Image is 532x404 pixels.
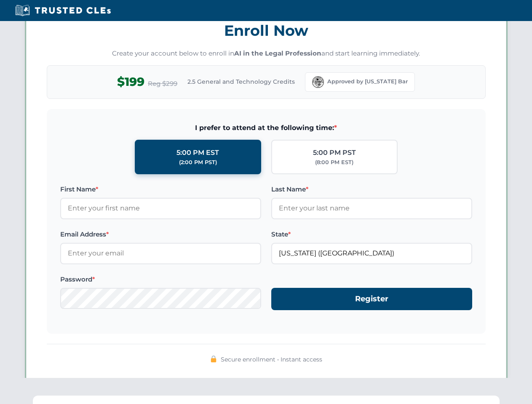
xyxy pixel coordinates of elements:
[221,355,322,364] span: Secure enrollment • Instant access
[148,79,177,89] span: Reg $299
[60,243,261,264] input: Enter your email
[315,158,353,167] div: (8:00 PM EST)
[60,229,261,239] label: Email Address
[117,72,144,91] span: $199
[60,198,261,219] input: Enter your first name
[327,77,408,86] span: Approved by [US_STATE] Bar
[313,147,356,158] div: 5:00 PM PST
[13,4,113,17] img: Trusted CLEs
[271,229,472,239] label: State
[176,147,219,158] div: 5:00 PM EST
[187,77,295,86] span: 2.5 General and Technology Credits
[271,288,472,310] button: Register
[60,274,261,284] label: Password
[271,184,472,194] label: Last Name
[234,49,321,57] strong: AI in the Legal Profession
[271,198,472,219] input: Enter your last name
[47,17,486,44] h3: Enroll Now
[271,243,472,264] input: Florida (FL)
[312,76,324,88] img: Florida Bar
[179,158,217,167] div: (2:00 PM PST)
[47,49,486,58] p: Create your account below to enroll in and start learning immediately.
[60,184,261,194] label: First Name
[60,122,472,133] span: I prefer to attend at the following time:
[210,356,217,362] img: 🔒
